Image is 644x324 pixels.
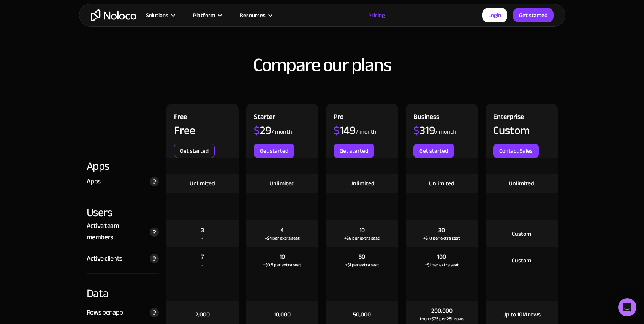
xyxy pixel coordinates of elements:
[254,144,294,158] a: Get started
[280,226,284,234] div: 4
[174,125,195,136] div: Free
[274,310,291,319] div: 10,000
[512,256,531,265] div: Custom
[87,274,159,301] div: Data
[438,226,445,234] div: 30
[280,253,285,261] div: 10
[618,298,636,316] div: Open Intercom Messenger
[345,261,379,269] div: +$1 per extra seat
[201,226,204,234] div: 3
[353,310,371,319] div: 50,000
[349,179,375,188] div: Unlimited
[359,226,365,234] div: 10
[482,8,507,22] a: Login
[201,234,203,242] div: -
[136,10,184,20] div: Solutions
[509,179,534,188] div: Unlimited
[344,234,380,242] div: +$6 per extra seat
[201,261,203,269] div: -
[87,158,159,174] div: Apps
[493,111,524,125] div: Enterprise
[87,193,159,220] div: Users
[254,125,271,136] div: 29
[87,55,558,75] h2: Compare our plans
[91,9,136,21] a: home
[334,120,340,141] span: $
[334,144,374,158] a: Get started
[87,220,146,243] div: Active team members
[254,111,275,125] div: Starter
[201,253,204,261] div: 7
[423,234,460,242] div: +$10 per extra seat
[512,230,531,238] div: Custom
[420,315,464,322] div: then +$75 per 25k rows
[425,261,459,269] div: +$1 per extra seat
[240,10,266,20] div: Resources
[334,111,344,125] div: Pro
[435,128,456,136] div: / month
[431,307,453,315] div: 200,000
[193,10,215,20] div: Platform
[146,10,168,20] div: Solutions
[195,310,210,319] div: 2,000
[174,111,187,125] div: Free
[271,128,292,136] div: / month
[502,310,541,319] div: Up to 10M rows
[263,261,301,269] div: +$0.5 per extra seat
[413,120,419,141] span: $
[437,253,446,261] div: 100
[87,307,123,318] div: Rows per app
[429,179,454,188] div: Unlimited
[269,179,295,188] div: Unlimited
[356,128,377,136] div: / month
[513,8,554,22] a: Get started
[359,10,394,20] a: Pricing
[359,253,365,261] div: 50
[493,144,539,158] a: Contact Sales
[334,125,356,136] div: 149
[174,144,215,158] a: Get started
[265,234,300,242] div: +$4 per extra seat
[413,144,454,158] a: Get started
[413,111,439,125] div: Business
[184,10,230,20] div: Platform
[190,179,215,188] div: Unlimited
[413,125,435,136] div: 319
[493,125,530,136] div: Custom
[87,253,122,264] div: Active clients
[254,120,260,141] span: $
[230,10,281,20] div: Resources
[87,176,101,187] div: Apps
